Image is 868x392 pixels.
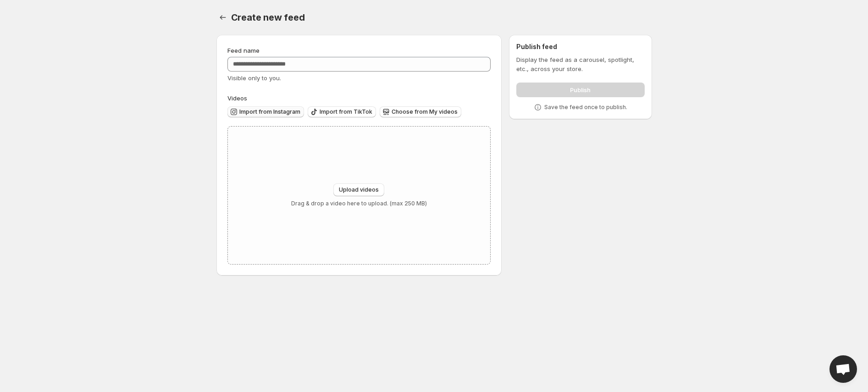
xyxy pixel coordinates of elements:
span: Feed name [227,47,260,54]
p: Display the feed as a carousel, spotlight, etc., across your store. [516,55,644,73]
span: Upload videos [339,186,379,193]
span: Import from Instagram [239,108,300,116]
button: Upload videos [333,183,384,196]
button: Settings [216,11,229,24]
span: Visible only to you. [227,74,281,82]
span: Choose from My videos [392,108,458,116]
h2: Publish feed [516,42,644,51]
a: Open chat [829,355,857,383]
span: Import from TikTok [320,108,372,116]
button: Import from Instagram [227,106,304,117]
span: Create new feed [231,12,305,23]
button: Import from TikTok [308,106,376,117]
p: Save the feed once to publish. [544,104,627,111]
button: Choose from My videos [380,106,461,117]
p: Drag & drop a video here to upload. (max 250 MB) [291,200,427,207]
span: Videos [227,94,247,102]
